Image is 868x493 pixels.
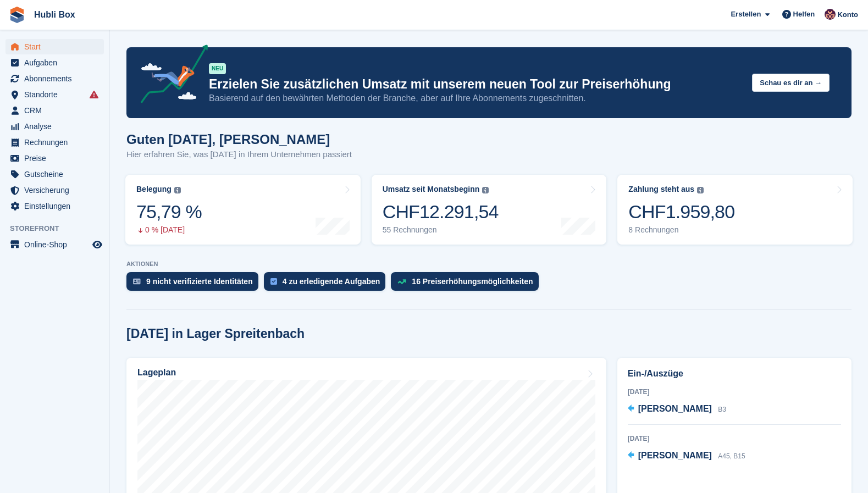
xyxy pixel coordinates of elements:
[24,167,90,182] span: Gutscheine
[718,452,745,460] span: A45, B15
[628,449,745,463] a: [PERSON_NAME] A45, B15
[24,55,90,70] span: Aufgaben
[825,9,836,20] img: finn
[628,201,734,223] div: CHF1.959,80
[24,103,90,118] span: CRM
[837,9,858,20] span: Konto
[146,277,253,286] div: 9 nicht verifizierte Identitäten
[638,451,712,460] span: [PERSON_NAME]
[482,187,489,193] img: icon-info-grey-7440780725fd019a000dd9b08b2336e03edf1995a4989e88bcd33f0948082b44.svg
[793,9,815,20] span: Helfen
[126,261,852,268] p: AKTIONEN
[30,5,80,24] a: Hubli Box
[131,45,208,107] img: price-adjustments-announcement-icon-8257ccfd72463d97f412b2fc003d46551f7dbcb40ab6d574587a9cd5c0d94...
[209,76,743,92] p: Erzielen Sie zusätzlichen Umsatz mit unserem neuen Tool zur Preiserhöhung
[628,402,726,417] a: [PERSON_NAME] B3
[5,237,104,252] a: Speisekarte
[24,198,90,214] span: Einstellungen
[638,404,712,413] span: [PERSON_NAME]
[718,406,726,413] span: B3
[136,225,202,235] div: 0 % [DATE]
[383,225,499,235] div: 55 Rechnungen
[5,103,104,118] a: menu
[9,7,25,23] img: stora-icon-8386f47178a22dfd0bd8f6a31ec36ba5ce8667c1dd55bd0f319d3a0aa187defe.svg
[136,185,172,194] div: Belegung
[391,272,544,296] a: 16 Preiserhöhungsmöglichkeiten
[5,182,104,198] a: menu
[125,175,361,245] a: Belegung 75,79 % 0 % [DATE]
[628,225,734,235] div: 8 Rechnungen
[617,175,853,245] a: Zahlung steht aus CHF1.959,80 8 Rechnungen
[24,135,90,150] span: Rechnungen
[628,387,841,397] div: [DATE]
[137,368,176,378] h2: Lageplan
[91,238,104,251] a: Vorschau-Shop
[383,185,480,194] div: Umsatz seit Monatsbeginn
[372,175,607,245] a: Umsatz seit Monatsbeginn CHF12.291,54 55 Rechnungen
[126,132,352,147] h1: Guten [DATE], [PERSON_NAME]
[136,201,202,223] div: 75,79 %
[126,326,305,341] h2: [DATE] in Lager Spreitenbach
[24,39,90,54] span: Start
[5,167,104,182] a: menu
[126,272,264,296] a: 9 nicht verifizierte Identitäten
[628,185,694,194] div: Zahlung steht aus
[697,187,704,193] img: icon-info-grey-7440780725fd019a000dd9b08b2336e03edf1995a4989e88bcd33f0948082b44.svg
[5,71,104,86] a: menu
[90,90,98,99] i: Es sind Fehler bei der Synchronisierung von Smart-Einträgen aufgetreten
[209,92,743,104] p: Basierend auf den bewährten Methoden der Branche, aber auf Ihre Abonnements zugeschnitten.
[628,367,841,380] h2: Ein-/Auszüge
[24,87,90,102] span: Standorte
[397,279,406,284] img: price_increase_opportunities-93ffe204e8149a01c8c9dc8f82e8f89637d9d84a8eef4429ea346261dce0b2c0.svg
[264,272,391,296] a: 4 zu erledigende Aufgaben
[5,151,104,166] a: menu
[283,277,380,286] div: 4 zu erledigende Aufgaben
[24,237,90,252] span: Online-Shop
[383,201,499,223] div: CHF12.291,54
[174,187,181,193] img: icon-info-grey-7440780725fd019a000dd9b08b2336e03edf1995a4989e88bcd33f0948082b44.svg
[133,278,141,285] img: verify_identity-adf6edd0f0f0b5bbfe63781bf79b02c33cf7c696d77639b501bdc392416b5a36.svg
[10,223,109,234] span: Storefront
[270,278,277,285] img: task-75834270c22a3079a89374b754ae025e5fb1db73e45f91037f5363f120a921f8.svg
[5,119,104,134] a: menu
[412,277,533,286] div: 16 Preiserhöhungsmöglichkeiten
[752,74,830,92] button: Schau es dir an →
[5,39,104,54] a: menu
[24,71,90,86] span: Abonnements
[5,87,104,102] a: menu
[126,148,352,161] p: Hier erfahren Sie, was [DATE] in Ihrem Unternehmen passiert
[5,55,104,70] a: menu
[731,9,761,20] span: Erstellen
[628,434,841,444] div: [DATE]
[24,151,90,166] span: Preise
[5,135,104,150] a: menu
[24,182,90,198] span: Versicherung
[24,119,90,134] span: Analyse
[5,198,104,214] a: menu
[209,63,226,74] div: NEU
